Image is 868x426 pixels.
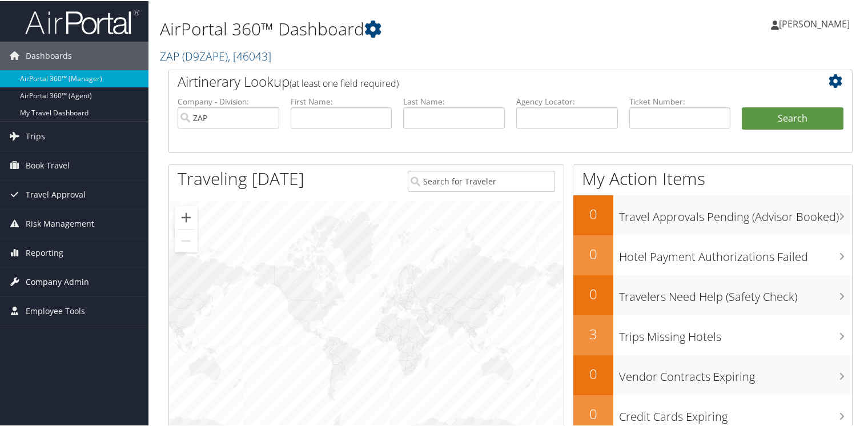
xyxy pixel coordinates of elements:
[26,121,45,150] span: Trips
[178,95,279,106] label: Company - Division:
[408,170,555,191] input: Search for Traveler
[175,205,198,228] button: Zoom in
[573,314,852,354] a: 3Trips Missing Hotels
[573,203,613,223] h2: 0
[573,243,613,263] h2: 0
[573,363,613,383] h2: 0
[26,150,70,179] span: Book Travel
[175,228,198,251] button: Zoom out
[182,47,228,63] span: ( D9ZAPE )
[619,322,852,344] h3: Trips Missing Hotels
[573,234,852,274] a: 0Hotel Payment Authorizations Failed
[619,282,852,304] h3: Travelers Need Help (Safety Check)
[573,194,852,234] a: 0Travel Approvals Pending (Advisor Booked)
[178,71,786,90] h2: Airtinerary Lookup
[403,95,505,106] label: Last Name:
[742,106,843,129] button: Search
[26,208,94,237] span: Risk Management
[25,7,139,34] img: airportal-logo.png
[290,76,399,89] span: (at least one field required)
[619,362,852,384] h3: Vendor Contracts Expiring
[160,47,271,63] a: ZAP
[573,323,613,343] h2: 3
[178,166,304,190] h1: Traveling [DATE]
[573,166,852,190] h1: My Action Items
[228,47,271,63] span: , [ 46043 ]
[619,202,852,224] h3: Travel Approvals Pending (Advisor Booked)
[26,238,63,266] span: Reporting
[26,267,89,295] span: Company Admin
[573,354,852,394] a: 0Vendor Contracts Expiring
[771,6,861,40] a: [PERSON_NAME]
[619,402,852,424] h3: Credit Cards Expiring
[629,95,731,106] label: Ticket Number:
[573,274,852,314] a: 0Travelers Need Help (Safety Check)
[26,296,85,324] span: Employee Tools
[516,95,618,106] label: Agency Locator:
[26,179,86,208] span: Travel Approval
[619,242,852,264] h3: Hotel Payment Authorizations Failed
[573,283,613,303] h2: 0
[26,41,72,69] span: Dashboards
[779,17,850,29] span: [PERSON_NAME]
[291,95,392,106] label: First Name:
[573,403,613,423] h2: 0
[160,16,628,40] h1: AirPortal 360™ Dashboard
